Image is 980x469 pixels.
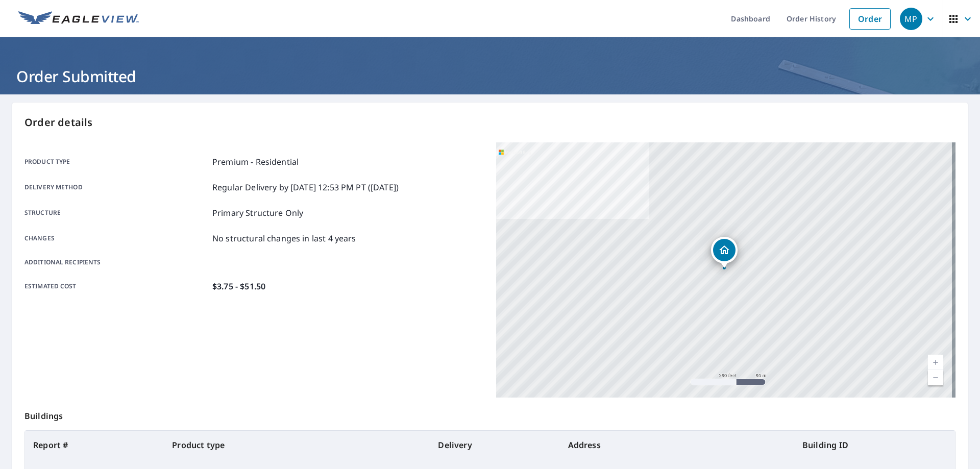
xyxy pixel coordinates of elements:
[794,431,955,459] th: Building ID
[24,398,955,430] p: Buildings
[212,280,265,292] p: $3.75 - $51.50
[560,431,794,459] th: Address
[24,258,208,267] p: Additional recipients
[849,8,891,30] a: Order
[24,115,955,130] p: Order details
[24,156,208,168] p: Product type
[928,355,943,370] a: Current Level 17, Zoom In
[24,207,208,219] p: Structure
[711,237,738,268] div: Dropped pin, building 1, Residential property, 1638 Derbyshire St SE Grand Rapids, MI 49508
[24,280,208,292] p: Estimated cost
[24,232,208,244] p: Changes
[12,66,968,87] h1: Order Submitted
[24,181,208,193] p: Delivery method
[430,431,559,459] th: Delivery
[900,8,922,30] div: MP
[164,431,430,459] th: Product type
[25,431,164,459] th: Report #
[18,11,139,27] img: EV Logo
[212,156,299,168] p: Premium - Residential
[928,370,943,385] a: Current Level 17, Zoom Out
[212,232,356,244] p: No structural changes in last 4 years
[212,181,399,193] p: Regular Delivery by [DATE] 12:53 PM PT ([DATE])
[212,207,303,219] p: Primary Structure Only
